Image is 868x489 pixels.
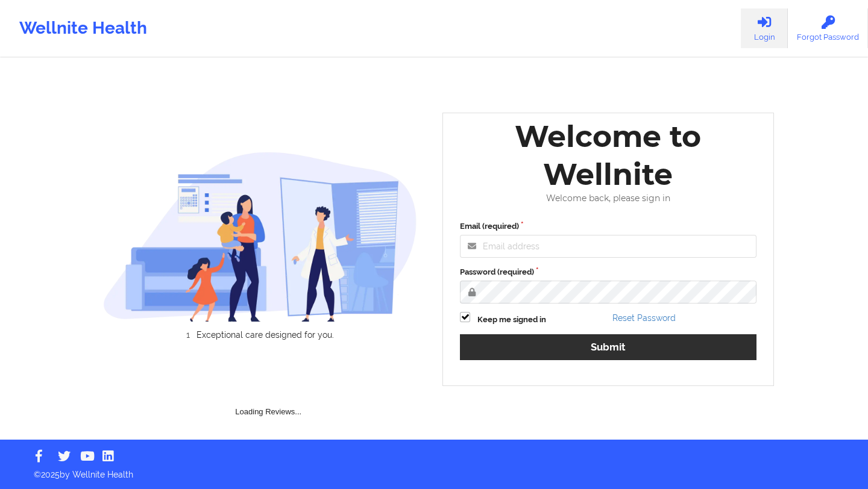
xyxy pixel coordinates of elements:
[451,117,765,193] div: Welcome to Wellnite
[103,360,435,418] div: Loading Reviews...
[741,8,788,48] a: Login
[103,151,418,322] img: wellnite-auth-hero_200.c722682e.png
[25,460,843,481] p: © 2025 by Wellnite Health
[113,330,417,340] li: Exceptional care designed for you.
[460,235,756,258] input: Email address
[460,220,756,232] label: Email (required)
[788,8,868,48] a: Forgot Password
[460,266,756,278] label: Password (required)
[612,313,676,323] a: Reset Password
[477,314,546,326] label: Keep me signed in
[460,334,756,360] button: Submit
[451,193,765,204] div: Welcome back, please sign in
